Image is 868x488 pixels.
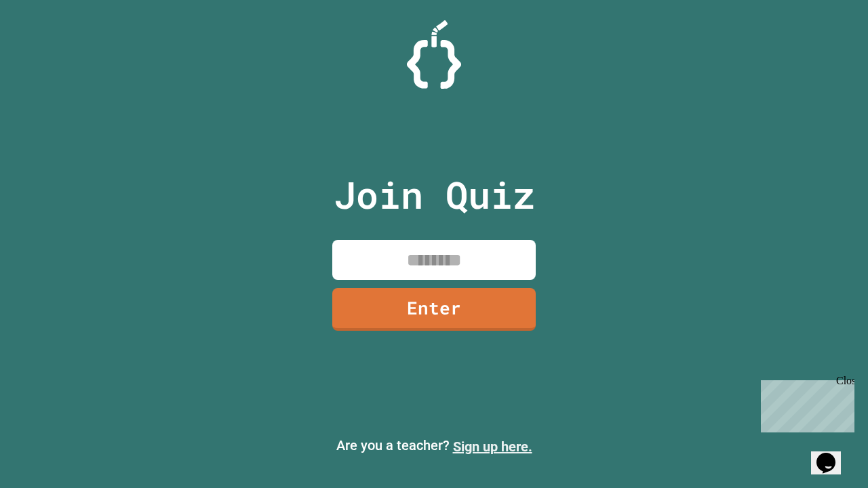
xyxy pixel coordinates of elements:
a: Sign up here. [453,439,532,455]
a: Enter [332,288,536,331]
div: Chat with us now!Close [5,5,94,86]
iframe: chat widget [755,375,854,432]
p: Are you a teacher? [11,435,857,457]
iframe: chat widget [811,434,854,474]
p: Join Quiz [334,167,535,223]
img: Logo.svg [407,20,461,89]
